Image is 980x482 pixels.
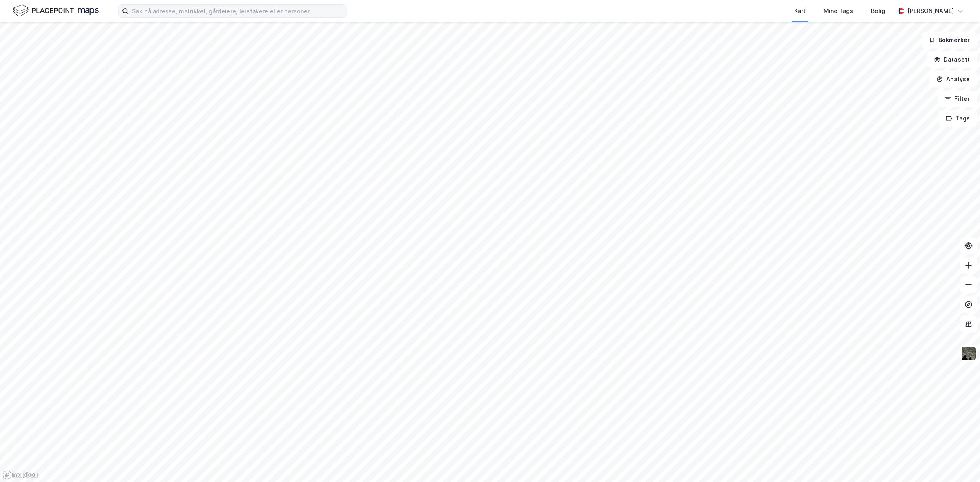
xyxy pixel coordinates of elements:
[939,443,980,482] div: Kontrollprogram for chat
[129,5,347,17] input: Søk på adresse, matrikkel, gårdeiere, leietakere eller personer
[794,6,806,16] div: Kart
[907,6,954,16] div: [PERSON_NAME]
[871,6,885,16] div: Bolig
[824,6,853,16] div: Mine Tags
[939,443,980,482] iframe: Chat Widget
[13,4,99,18] img: logo.f888ab2527a4732fd821a326f86c7f29.svg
